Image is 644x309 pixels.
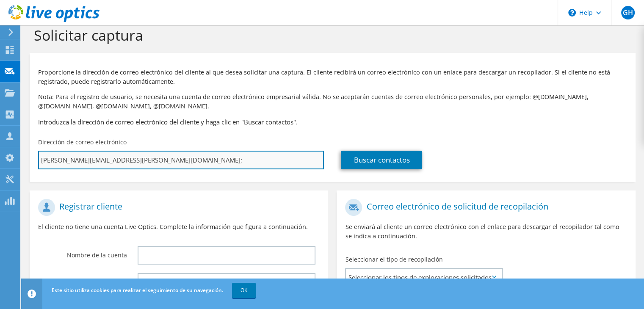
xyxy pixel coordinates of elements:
[38,246,127,259] label: Nombre de la cuenta
[38,117,627,127] h3: Introduzca la dirección de correo electrónico del cliente y haga clic en "Buscar contactos".
[568,9,576,17] svg: \n
[621,6,635,19] span: GH
[38,68,627,86] p: Proporcione la dirección de correo electrónico del cliente al que desea solicitar una captura. El...
[38,138,127,146] label: Dirección de correo electrónico
[38,92,627,111] p: Nota: Para el registro de usuario, se necesita una cuenta de correo electrónico empresarial válid...
[52,287,223,294] span: Este sitio utiliza cookies para realizar el seguimiento de su navegación.
[232,283,256,298] a: OK
[34,26,627,44] h1: Solicitar captura
[346,269,502,286] span: Seleccionar los tipos de exploraciones solicitados
[38,273,127,287] label: Nombre *
[345,199,622,216] h1: Correo electrónico de solicitud de recopilación
[38,222,320,232] p: El cliente no tiene una cuenta Live Optics. Complete la información que figura a continuación.
[345,255,442,264] label: Seleccionar el tipo de recopilación
[345,222,627,241] p: Se enviará al cliente un correo electrónico con el enlace para descargar el recopilador tal como ...
[341,151,422,169] a: Buscar contactos
[38,199,315,216] h1: Registrar cliente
